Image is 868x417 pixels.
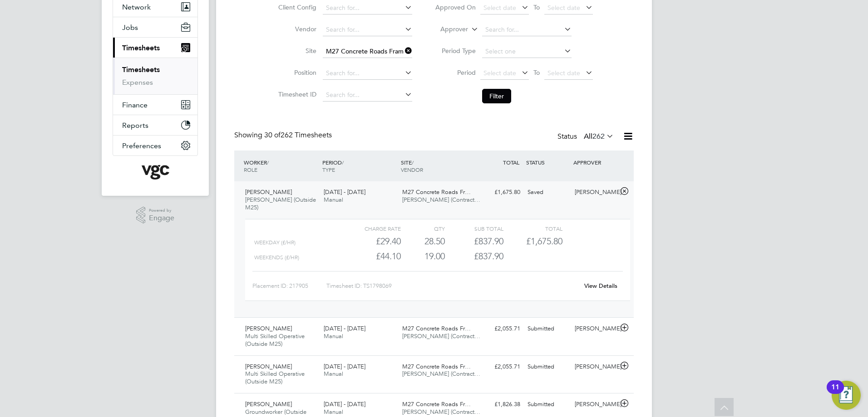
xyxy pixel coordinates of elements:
input: Select one [482,45,572,58]
label: Period [435,68,476,77]
span: / [342,159,344,166]
button: Preferences [113,136,197,155]
span: [PERSON_NAME] [245,400,292,408]
a: Powered byEngage [136,207,175,224]
span: Manual [324,408,343,416]
span: Manual [324,196,343,204]
span: To [531,1,542,13]
a: View Details [584,282,617,290]
button: Jobs [113,17,197,37]
div: SITE [399,154,477,178]
span: To [531,67,542,78]
label: Vendor [276,25,316,33]
span: Multi Skilled Operative (Outside M25) [245,332,305,348]
div: [PERSON_NAME] [571,185,618,200]
span: [DATE] - [DATE] [324,400,365,408]
span: M27 Concrete Roads Fr… [402,188,471,196]
span: [PERSON_NAME] (Contract… [402,408,480,416]
div: £837.90 [445,249,503,264]
label: Client Config [276,3,316,11]
div: PERIOD [320,154,399,178]
label: All [584,132,614,141]
label: Position [276,68,316,77]
span: Powered by [149,207,174,214]
div: Sub Total [445,223,503,234]
label: Approved On [435,3,476,11]
div: QTY [401,223,445,234]
label: Timesheet ID [276,90,316,98]
div: [PERSON_NAME] [571,397,618,412]
span: M27 Concrete Roads Fr… [402,400,471,408]
span: Manual [324,370,343,378]
input: Search for... [323,89,412,102]
span: [DATE] - [DATE] [324,188,365,196]
a: Timesheets [122,65,160,74]
span: Preferences [122,141,161,150]
span: Weekends (£/HR) [254,254,299,261]
a: Go to home page [113,165,198,179]
span: [PERSON_NAME] (Contract… [402,370,480,378]
span: [DATE] - [DATE] [324,363,365,370]
div: Total [503,223,562,234]
div: [PERSON_NAME] [571,321,618,336]
button: Open Resource Center, 11 new notifications [832,381,861,410]
button: Reports [113,115,197,135]
span: [PERSON_NAME] (Contract… [402,196,480,204]
div: WORKER [242,154,320,178]
button: Finance [113,95,197,115]
span: [DATE] - [DATE] [324,325,365,332]
div: Placement ID: 217905 [252,279,326,293]
span: Finance [122,101,148,109]
span: Jobs [122,23,138,32]
span: Timesheets [122,44,160,52]
span: Select date [547,4,580,12]
div: Submitted [524,397,571,412]
span: M27 Concrete Roads Fr… [402,325,471,332]
span: TOTAL [503,159,519,166]
span: M27 Concrete Roads Fr… [402,363,471,370]
button: Timesheets [113,38,197,58]
div: 28.50 [401,234,445,249]
label: Approver [427,25,468,34]
span: Engage [149,214,174,222]
span: [PERSON_NAME] [245,188,292,196]
div: STATUS [524,154,571,170]
div: [PERSON_NAME] [571,359,618,374]
span: [PERSON_NAME] (Contract… [402,332,480,340]
label: Site [276,47,316,55]
div: Saved [524,185,571,200]
div: £1,826.38 [477,397,524,412]
input: Search for... [323,24,412,36]
img: vgcgroup-logo-retina.png [142,165,169,179]
span: [PERSON_NAME] [245,325,292,332]
div: Submitted [524,321,571,336]
div: £29.40 [342,234,401,249]
span: [PERSON_NAME] (Outside M25) [245,196,316,211]
div: £2,055.71 [477,321,524,336]
a: Expenses [122,78,153,87]
input: Search for... [323,67,412,80]
span: Select date [483,69,516,77]
div: 19.00 [401,249,445,264]
input: Search for... [482,24,572,36]
button: Filter [482,89,511,103]
label: Period Type [435,47,476,55]
div: Showing [234,131,334,140]
input: Search for... [323,2,412,15]
span: Weekday (£/HR) [254,239,296,246]
span: 262 Timesheets [264,131,332,140]
div: APPROVER [571,154,618,170]
div: Status [557,131,616,143]
span: Multi Skilled Operative (Outside M25) [245,370,305,385]
span: VENDOR [401,166,423,173]
div: £1,675.80 [477,185,524,200]
div: Submitted [524,359,571,374]
span: 262 [592,132,605,141]
div: 11 [831,387,839,399]
span: 30 of [264,131,281,140]
span: Network [122,3,151,11]
div: £44.10 [342,249,401,264]
span: ROLE [244,166,257,173]
div: £2,055.71 [477,359,524,374]
span: / [412,159,414,166]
